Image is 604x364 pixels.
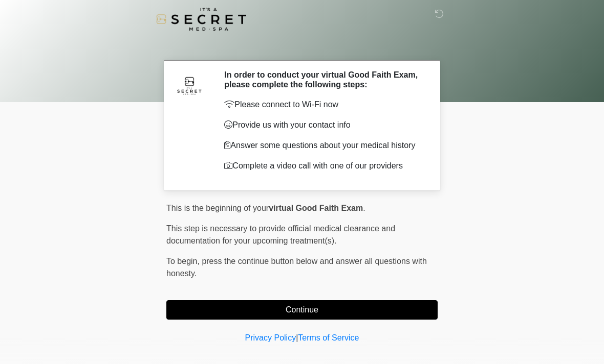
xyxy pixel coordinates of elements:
button: Continue [166,300,438,320]
img: Agent Avatar [174,70,205,101]
span: press the continue button below and answer all questions with honesty. [166,257,427,278]
img: It's A Secret Med Spa Logo [156,8,246,31]
span: This step is necessary to provide official medical clearance and documentation for your upcoming ... [166,224,395,245]
h1: ‎ ‎ [159,37,445,56]
p: Provide us with your contact info [224,119,422,131]
p: Complete a video call with one of our providers [224,160,422,172]
a: Terms of Service [298,333,359,342]
span: This is the beginning of your [166,204,269,212]
p: Answer some questions about your medical history [224,139,422,152]
a: Privacy Policy [245,333,296,342]
span: To begin, [166,257,202,265]
h2: In order to conduct your virtual Good Faith Exam, please complete the following steps: [224,70,422,89]
span: . [363,204,365,212]
strong: virtual Good Faith Exam [269,204,363,212]
a: | [296,333,298,342]
p: Please connect to Wi-Fi now [224,99,422,111]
